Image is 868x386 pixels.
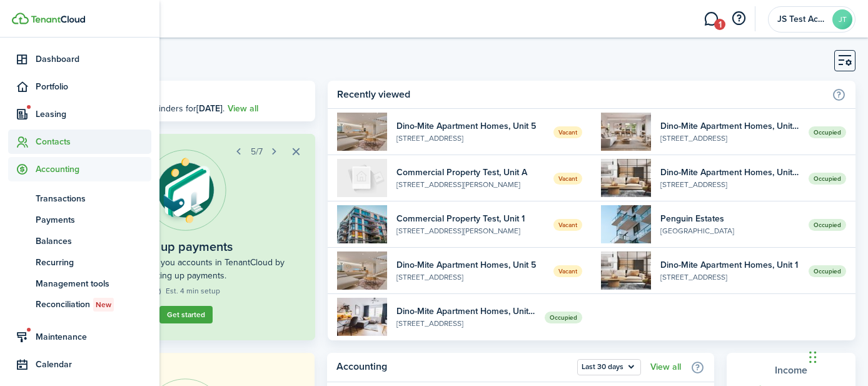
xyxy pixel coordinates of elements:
[601,205,651,243] img: 1
[739,363,843,378] widget-stats-title: Income
[396,305,535,318] widget-list-item-title: Dino-Mite Apartment Homes, Unit 3
[660,166,799,179] widget-list-item-title: Dino-Mite Apartment Homes, Unit 4
[777,15,827,24] span: JS Test Account
[660,272,799,283] widget-list-item-description: [STREET_ADDRESS]
[577,359,641,375] button: Open menu
[699,3,723,35] a: Messaging
[337,205,387,243] img: 1
[36,213,151,226] span: Payments
[337,87,825,102] home-widget-title: Recently viewed
[809,126,846,138] span: Occupied
[660,258,799,272] widget-list-item-title: Dino-Mite Apartment Homes, Unit 1
[8,251,151,273] a: Recurring
[809,173,846,185] span: Occupied
[396,212,544,225] widget-list-item-title: Commercial Property Test, Unit 1
[8,188,151,209] a: Transactions
[336,359,571,375] home-widget-title: Accounting
[601,251,651,290] img: 1
[553,173,582,185] span: Vacant
[714,19,725,30] span: 1
[660,119,799,133] widget-list-item-title: Dino-Mite Apartment Homes, Unit 2
[396,179,544,190] widget-list-item-description: [STREET_ADDRESS][PERSON_NAME]
[8,230,151,251] a: Balances
[36,192,151,205] span: Transactions
[650,362,681,372] a: View all
[809,219,846,231] span: Occupied
[337,298,387,336] img: 3
[36,358,151,371] span: Calendar
[36,135,151,148] span: Contacts
[805,326,868,386] iframe: Chat Widget
[145,150,226,231] img: Online payments
[577,359,641,375] button: Last 30 days
[152,285,220,297] widget-step-time: Est. 4 min setup
[228,102,258,115] a: View all
[8,209,151,230] a: Payments
[553,265,582,277] span: Vacant
[601,159,651,197] img: 4
[728,8,749,29] button: Open resource center
[31,16,85,23] img: TenantCloud
[660,179,799,190] widget-list-item-description: [STREET_ADDRESS]
[337,159,387,197] img: A
[36,256,151,269] span: Recurring
[8,294,151,315] a: ReconciliationNew
[196,102,223,115] b: [DATE]
[286,142,306,161] button: Close
[96,299,111,310] span: New
[36,108,151,121] span: Leasing
[809,338,817,376] div: Drag
[36,277,151,290] span: Management tools
[36,298,151,312] span: Reconciliation
[91,87,306,103] h3: [DATE], [DATE]
[553,219,582,231] span: Vacant
[337,251,387,290] img: 5
[266,143,283,161] button: Next step
[36,163,151,176] span: Accounting
[84,256,287,282] widget-step-description: Get paid and track you accounts in TenantCloud by setting up payments.
[832,9,852,29] avatar-text: JT
[8,47,151,71] a: Dashboard
[660,212,799,225] widget-list-item-title: Penguin Estates
[601,113,651,151] img: 2
[337,113,387,151] img: 5
[396,133,544,144] widget-list-item-description: [STREET_ADDRESS]
[660,133,799,144] widget-list-item-description: [STREET_ADDRESS]
[396,119,544,133] widget-list-item-title: Dino-Mite Apartment Homes, Unit 5
[553,126,582,138] span: Vacant
[834,50,855,71] button: Customise
[36,80,151,93] span: Portfolio
[396,225,544,236] widget-list-item-description: [STREET_ADDRESS][PERSON_NAME]
[12,13,29,24] img: TenantCloud
[251,145,263,158] span: 5/7
[139,237,233,256] widget-step-title: Set up payments
[396,318,535,329] widget-list-item-description: [STREET_ADDRESS]
[36,330,151,343] span: Maintenance
[809,265,846,277] span: Occupied
[8,273,151,294] a: Management tools
[396,272,544,283] widget-list-item-description: [STREET_ADDRESS]
[159,306,213,323] a: Get started
[660,225,799,236] widget-list-item-description: [GEOGRAPHIC_DATA]
[36,53,151,66] span: Dashboard
[230,143,248,161] button: Prev step
[396,258,544,272] widget-list-item-title: Dino-Mite Apartment Homes, Unit 5
[396,166,544,179] widget-list-item-title: Commercial Property Test, Unit A
[36,235,151,248] span: Balances
[545,312,582,323] span: Occupied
